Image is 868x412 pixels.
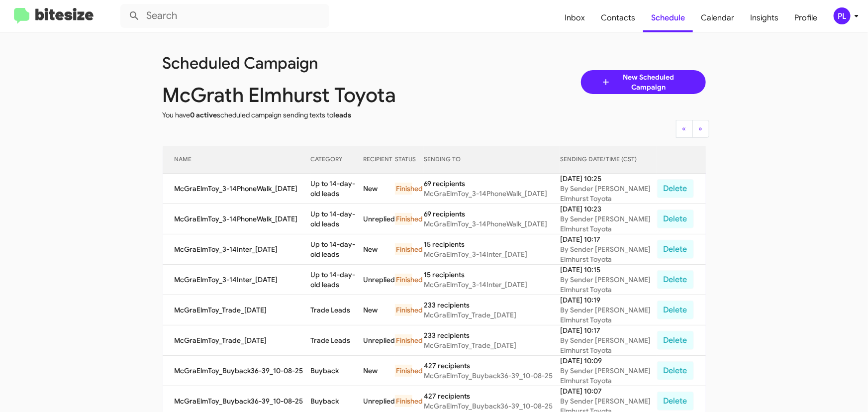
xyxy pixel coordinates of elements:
[395,395,412,407] div: Finished
[163,204,311,234] td: McGraElmToy_3-14PhoneWalk_[DATE]
[163,356,311,386] td: McGraElmToy_Buyback36-39_10-08-25
[424,239,560,249] div: 15 recipients
[395,274,412,286] div: Finished
[560,275,657,295] div: By Sender [PERSON_NAME] Elmhurst Toyota
[560,184,657,204] div: By Sender [PERSON_NAME] Elmhurst Toyota
[334,110,352,119] span: leads
[163,146,311,174] th: NAME
[155,90,442,100] div: McGrath Elmhurst Toyota
[676,120,693,138] button: Previous
[395,243,412,255] div: Finished
[560,265,657,275] div: [DATE] 10:15
[163,295,311,325] td: McGraElmToy_Trade_[DATE]
[560,356,657,366] div: [DATE] 10:09
[163,174,311,204] td: McGraElmToy_3-14PhoneWalk_[DATE]
[560,234,657,244] div: [DATE] 10:17
[560,335,657,355] div: By Sender [PERSON_NAME] Elmhurst Toyota
[424,280,560,290] div: McGraElmToy_3-14Inter_[DATE]
[424,270,560,280] div: 15 recipients
[424,401,560,411] div: McGraElmToy_Buyback36-39_10-08-25
[363,265,395,295] td: Unreplied
[395,183,412,195] div: Finished
[311,295,364,325] td: Trade Leads
[424,179,560,189] div: 69 recipients
[560,214,657,234] div: By Sender [PERSON_NAME] Elmhurst Toyota
[191,110,217,119] span: 0 active
[311,174,364,204] td: Up to 14-day-old leads
[692,120,709,138] button: Next
[395,334,412,346] div: Finished
[395,365,412,377] div: Finished
[424,249,560,259] div: McGraElmToy_3-14Inter_[DATE]
[311,356,364,386] td: Buyback
[560,146,657,174] th: SENDING DATE/TIME (CST)
[560,366,657,386] div: By Sender [PERSON_NAME] Elmhurst Toyota
[363,325,395,356] td: Unreplied
[424,330,560,340] div: 233 recipients
[560,204,657,214] div: [DATE] 10:23
[424,189,560,199] div: McGraElmToy_3-14PhoneWalk_[DATE]
[155,110,442,120] div: You have scheduled campaign sending texts to
[395,146,424,174] th: STATUS
[395,304,412,316] div: Finished
[657,331,694,350] button: Delete
[560,386,657,396] div: [DATE] 10:07
[657,270,694,289] button: Delete
[155,58,442,68] div: Scheduled Campaign
[363,295,395,325] td: New
[657,209,694,228] button: Delete
[834,7,851,24] div: PL
[786,3,825,32] a: Profile
[311,265,364,295] td: Up to 14-day-old leads
[682,124,686,133] span: «
[657,301,694,319] button: Delete
[363,234,395,265] td: New
[311,204,364,234] td: Up to 14-day-old leads
[424,209,560,219] div: 69 recipients
[163,234,311,265] td: McGraElmToy_3-14Inter_[DATE]
[395,213,412,225] div: Finished
[676,120,709,138] nav: Page navigation example
[311,325,364,356] td: Trade Leads
[657,392,694,411] button: Delete
[560,325,657,335] div: [DATE] 10:17
[363,204,395,234] td: Unreplied
[560,295,657,305] div: [DATE] 10:19
[825,7,857,24] button: PL
[560,244,657,264] div: By Sender [PERSON_NAME] Elmhurst Toyota
[424,219,560,229] div: McGraElmToy_3-14PhoneWalk_[DATE]
[163,265,311,295] td: McGraElmToy_3-14Inter_[DATE]
[424,361,560,371] div: 427 recipients
[424,300,560,310] div: 233 recipients
[593,3,643,32] a: Contacts
[363,356,395,386] td: New
[581,70,706,94] a: New Scheduled Campaign
[643,3,693,32] a: Schedule
[363,146,395,174] th: RECIPIENT
[699,124,703,133] span: »
[424,391,560,401] div: 427 recipients
[657,179,694,198] button: Delete
[424,146,560,174] th: SENDING TO
[693,3,742,32] a: Calendar
[311,234,364,265] td: Up to 14-day-old leads
[163,325,311,356] td: McGraElmToy_Trade_[DATE]
[657,240,694,259] button: Delete
[657,361,694,380] button: Delete
[424,310,560,320] div: McGraElmToy_Trade_[DATE]
[120,4,329,28] input: Search
[742,3,786,32] a: Insights
[611,72,686,92] span: New Scheduled Campaign
[557,3,593,32] a: Inbox
[424,371,560,381] div: McGraElmToy_Buyback36-39_10-08-25
[311,146,364,174] th: CATEGORY
[560,305,657,325] div: By Sender [PERSON_NAME] Elmhurst Toyota
[560,174,657,184] div: [DATE] 10:25
[363,174,395,204] td: New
